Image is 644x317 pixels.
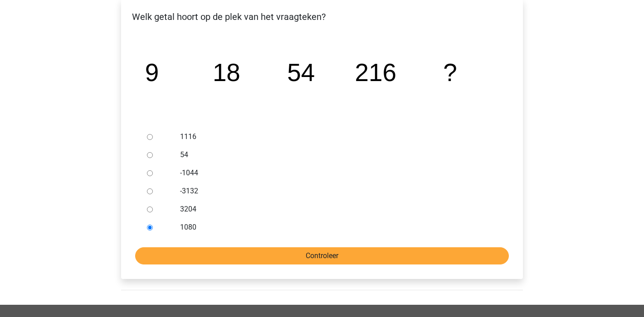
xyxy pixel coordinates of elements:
[145,58,159,86] tspan: 9
[180,168,494,178] label: -1044
[180,204,494,215] label: 3204
[287,58,315,86] tspan: 54
[180,222,494,233] label: 1080
[128,10,516,24] p: Welk getal hoort op de plek van het vraagteken?
[135,247,509,264] input: Controleer
[180,186,494,197] label: -3132
[355,58,396,86] tspan: 216
[180,149,494,160] label: 54
[213,58,240,86] tspan: 18
[180,131,494,142] label: 1116
[443,58,457,86] tspan: ?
